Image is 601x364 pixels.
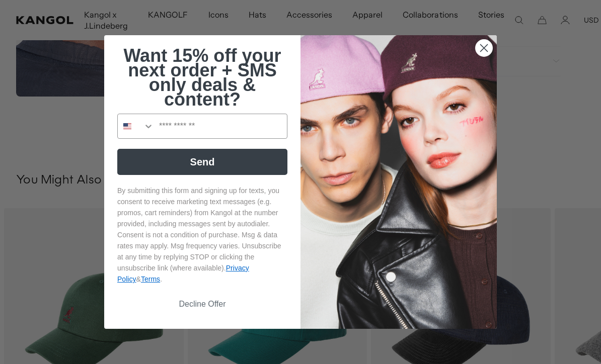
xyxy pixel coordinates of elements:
[141,275,160,283] a: Terms
[475,39,493,57] button: Close dialog
[117,185,287,285] p: By submitting this form and signing up for texts, you consent to receive marketing text messages ...
[300,35,497,329] img: 4fd34567-b031-494e-b820-426212470989.jpeg
[117,149,287,175] button: Send
[123,45,281,110] span: Want 15% off your next order + SMS only deals & content?
[154,114,287,138] input: Phone Number
[117,295,287,314] button: Decline Offer
[118,114,154,138] button: Search Countries
[123,122,131,130] img: United States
